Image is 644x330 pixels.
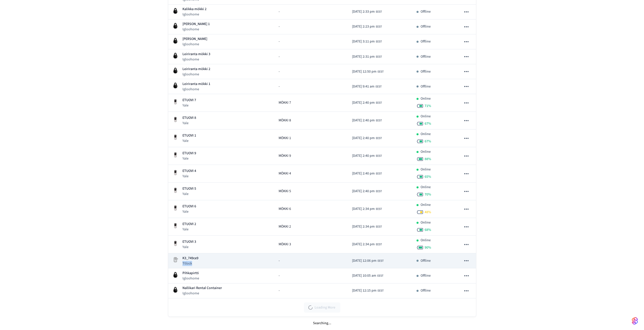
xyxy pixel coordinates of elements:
[378,70,384,74] span: EEST
[352,171,382,176] div: Europe/Helsinki
[279,9,280,14] span: -
[182,21,210,27] p: [PERSON_NAME] 1
[421,288,431,293] p: Offline
[279,54,280,59] span: -
[352,24,382,29] div: Europe/Helsinki
[182,276,199,281] p: Igloohome
[376,118,382,123] span: EEST
[376,225,382,229] span: EEST
[421,69,431,74] p: Offline
[421,185,431,190] p: Online
[172,272,178,278] img: igloohome_igke
[352,136,382,141] div: Europe/Helsinki
[279,189,291,194] span: MÖKKI 5
[425,121,431,126] span: 67 %
[352,258,377,263] span: [DATE] 12:06 pm
[352,242,382,247] div: Europe/Helsinki
[352,224,382,229] div: Europe/Helsinki
[182,103,196,108] p: Yale
[182,7,206,12] p: Kalikka mökki 2
[182,256,198,261] p: K3_749ce9
[182,67,210,72] p: Leiriranta mökki 2
[376,39,382,44] span: EEST
[376,207,382,211] span: EEST
[352,9,382,14] div: Europe/Helsinki
[182,52,210,57] p: Leiriranta mökki 3
[421,114,431,119] p: Online
[279,153,291,159] span: MÖKKI 9
[352,288,384,293] div: Europe/Helsinki
[376,189,382,194] span: EEST
[352,118,375,123] span: [DATE] 2:40 pm
[172,240,178,247] img: Yale Assure Touchscreen Wifi Smart Lock, Satin Nickel, Front
[172,117,178,123] img: Yale Assure Touchscreen Wifi Smart Lock, Satin Nickel, Front
[352,84,382,89] div: Europe/Helsinki
[172,287,178,293] img: igloohome_igke
[182,222,196,227] p: ETUOVI 2
[182,285,222,291] p: Nallikari Rental Container
[421,149,431,155] p: Online
[352,153,382,159] div: Europe/Helsinki
[421,258,431,263] p: Offline
[279,206,291,212] span: MÖKKI 6
[376,242,382,247] span: EEST
[352,153,375,159] span: [DATE] 2:40 pm
[352,69,377,74] span: [DATE] 12:50 pm
[425,192,431,197] span: 70 %
[352,136,375,141] span: [DATE] 2:40 pm
[352,118,382,123] div: Europe/Helsinki
[182,72,210,77] p: Igloohome
[172,257,178,263] img: Placeholder Lock Image
[421,238,431,243] p: Online
[421,273,431,278] p: Offline
[376,84,382,89] span: EEST
[376,154,382,158] span: EEST
[279,69,280,74] span: -
[182,239,196,245] p: ETUOVI 3
[352,258,384,263] div: Europe/Helsinki
[182,98,196,103] p: ETUOVI 7
[279,242,291,247] span: MÖKKI 3
[182,87,210,92] p: Igloohome
[352,189,375,194] span: [DATE] 2:40 pm
[352,69,384,74] div: Europe/Helsinki
[279,118,291,123] span: MÖKKI 8
[421,24,431,29] p: Offline
[172,152,178,158] img: Yale Assure Touchscreen Wifi Smart Lock, Satin Nickel, Front
[352,39,375,44] span: [DATE] 3:11 pm
[425,157,431,162] span: 88 %
[352,288,377,293] span: [DATE] 12:15 pm
[352,273,383,278] div: Europe/Helsinki
[421,9,431,14] p: Offline
[376,136,382,141] span: EEST
[172,205,178,211] img: Yale Assure Touchscreen Wifi Smart Lock, Satin Nickel, Front
[182,156,196,161] p: Yale
[182,42,207,47] p: Igloohome
[279,24,280,29] span: -
[279,171,291,176] span: MÖKKI 4
[425,227,431,232] span: 68 %
[279,136,291,141] span: MÖKKI 1
[182,191,196,196] p: Yale
[172,187,178,193] img: Yale Assure Touchscreen Wifi Smart Lock, Satin Nickel, Front
[352,273,376,278] span: [DATE] 10:05 am
[182,133,196,138] p: ETUOVI 1
[172,99,178,105] img: Yale Assure Touchscreen Wifi Smart Lock, Satin Nickel, Front
[425,139,431,144] span: 67 %
[352,206,382,212] div: Europe/Helsinki
[425,245,431,250] span: 90 %
[172,53,178,59] img: igloohome_igke
[172,134,178,140] img: Yale Assure Touchscreen Wifi Smart Lock, Satin Nickel, Front
[352,24,375,29] span: [DATE] 2:23 pm
[425,174,431,179] span: 65 %
[352,54,375,59] span: [DATE] 2:31 pm
[378,259,384,263] span: EEST
[421,96,431,101] p: Online
[279,288,280,293] span: -
[279,273,280,278] span: -
[421,54,431,59] p: Offline
[421,167,431,172] p: Online
[376,171,382,176] span: EEST
[182,261,198,266] p: Ttlock
[182,168,196,174] p: ETUOVI 4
